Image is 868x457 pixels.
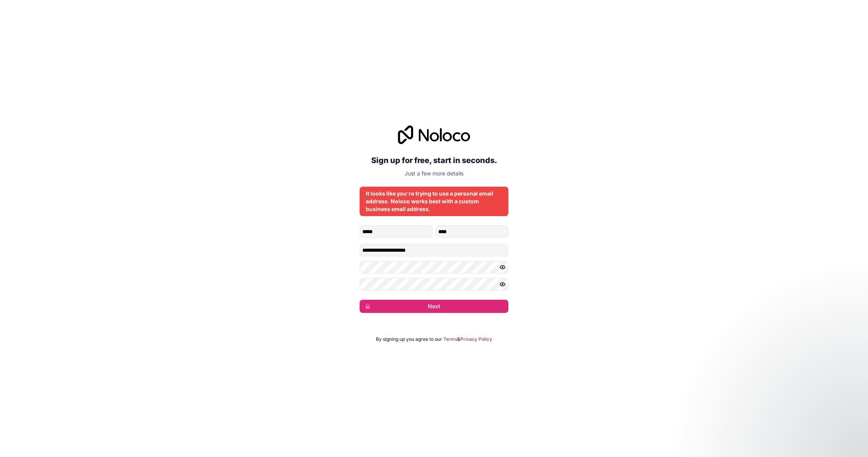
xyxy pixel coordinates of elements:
[457,336,460,342] span: &
[360,300,508,313] button: Next
[366,190,502,213] div: It looks like you're trying to use a personal email address. Noloco works best with a custom busi...
[360,244,508,256] input: Email address
[713,399,868,453] iframe: Intercom notifications message
[443,336,457,342] a: Terms
[460,336,492,342] a: Privacy Policy
[360,153,508,167] h2: Sign up for free, start in seconds.
[360,225,432,238] input: given-name
[360,278,508,290] input: Confirm password
[376,336,442,342] span: By signing up you agree to our
[436,225,508,238] input: family-name
[360,170,508,177] p: Just a few more details
[360,261,508,273] input: Password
